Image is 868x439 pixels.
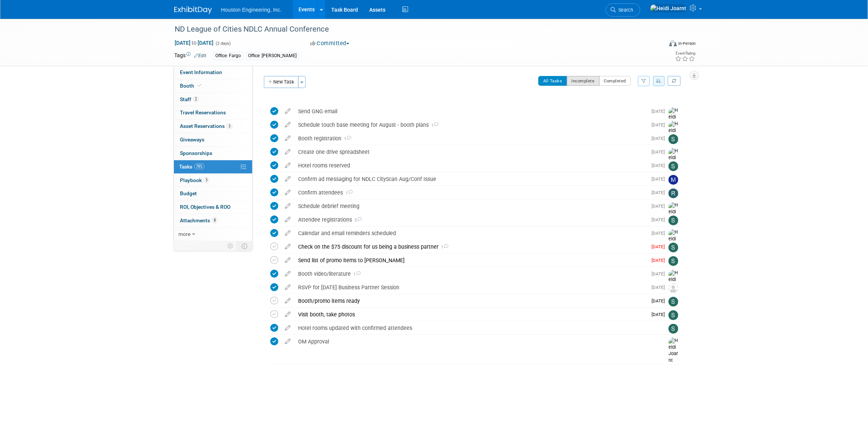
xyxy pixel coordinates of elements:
a: Refresh [668,76,681,86]
span: Search [616,7,633,13]
a: edit [281,284,294,291]
span: 1 [341,137,351,141]
a: Booth [174,79,252,93]
a: Tasks78% [174,160,252,173]
span: to [190,40,198,46]
span: [DATE] [652,217,669,222]
img: Matt Thompson [669,175,678,185]
a: Attachments8 [174,214,252,227]
img: Savannah Hartsoch [669,161,678,171]
img: Savannah Hartsoch [669,324,678,334]
img: Heidi Joarnt [669,121,680,147]
span: 8 [212,217,218,223]
div: Booth video/literature [294,267,647,280]
div: ND League of Cities NDLC Annual Conference [172,23,651,36]
a: edit [281,243,294,250]
a: Edit [194,53,206,58]
a: ROI, Objectives & ROO [174,201,252,214]
a: edit [281,230,294,237]
a: edit [281,135,294,142]
a: edit [281,270,294,277]
img: Heidi Joarnt [650,4,687,12]
div: Attendee registrations [294,213,647,226]
div: Office: [PERSON_NAME] [246,52,299,60]
a: Travel Reservations [174,106,252,119]
div: Office: Fargo [213,52,243,60]
span: Asset Reservations [180,123,232,129]
button: All Tasks [538,76,567,86]
div: Check on the $75 discount for us being a business partner [294,240,647,253]
span: [DATE] [652,298,669,304]
img: randy engelstad [669,188,678,198]
img: Savannah Hartsoch [669,256,678,266]
a: edit [281,189,294,196]
span: 2 [193,96,199,102]
div: Hotel rooms reserved [294,159,647,172]
span: Sponsorships [180,150,212,156]
a: edit [281,162,294,169]
span: [DATE] [652,190,669,195]
a: edit [281,311,294,318]
a: edit [281,108,294,115]
img: Heidi Joarnt [669,337,680,364]
span: [DATE] [652,122,669,128]
div: Visit booth, take photos [294,308,647,321]
a: Budget [174,187,252,200]
div: Booth/promo items ready [294,295,647,307]
a: Giveaways [174,133,252,146]
div: Confirm attendees [294,186,647,199]
a: edit [281,257,294,264]
span: Attachments [180,217,218,223]
span: 3 [204,177,209,183]
span: 78% [194,164,204,169]
span: [DATE] [652,176,669,182]
span: Tasks [179,164,204,170]
img: Heidi Joarnt [669,107,680,134]
img: Heidi Joarnt [669,202,680,229]
span: 3 [227,123,232,129]
div: Schedule debrief meeting [294,200,647,213]
span: [DATE] [652,163,669,168]
span: [DATE] [652,312,669,317]
span: 1 [343,191,353,196]
span: [DATE] [652,271,669,276]
div: OM Approval [294,335,653,348]
div: Calendar and email reminders scheduled [294,227,647,240]
span: [DATE] [652,244,669,249]
a: Playbook3 [174,174,252,187]
span: Staff [180,96,199,102]
span: Event Information [180,69,222,75]
a: edit [281,325,294,331]
button: Completed [599,76,631,86]
td: Toggle Event Tabs [237,241,253,251]
img: Heidi Joarnt [669,148,680,175]
a: Search [606,3,640,17]
span: Houston Engineering, Inc. [221,7,282,13]
img: Savannah Hartsoch [669,297,678,307]
td: Personalize Event Tab Strip [224,241,237,251]
span: 1 [429,123,439,128]
a: edit [281,176,294,182]
span: [DATE] [652,285,669,290]
img: Format-Inperson.png [669,40,677,46]
img: Savannah Hartsoch [669,134,678,144]
span: Budget [180,190,197,196]
a: edit [281,122,294,128]
div: Confirm ad messaging for NDLC CityScan Aug/Conf Issue [294,173,647,185]
span: [DATE] [652,149,669,155]
span: [DATE] [652,136,669,141]
span: [DATE] [652,204,669,209]
div: RSVP for [DATE] Business Partner Session [294,281,647,294]
img: Savannah Hartsoch [669,216,678,225]
span: Playbook [180,177,209,183]
div: Hotel rooms updated with confirmed attendees [294,322,653,334]
td: Tags [174,52,206,60]
span: Booth [180,83,203,89]
span: Giveaways [180,137,204,143]
span: Travel Reservations [180,109,226,115]
span: 1 [439,245,448,250]
a: Sponsorships [174,147,252,160]
a: Asset Reservations3 [174,120,252,133]
a: edit [281,298,294,304]
div: Create one drive spreadsheet [294,146,647,158]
